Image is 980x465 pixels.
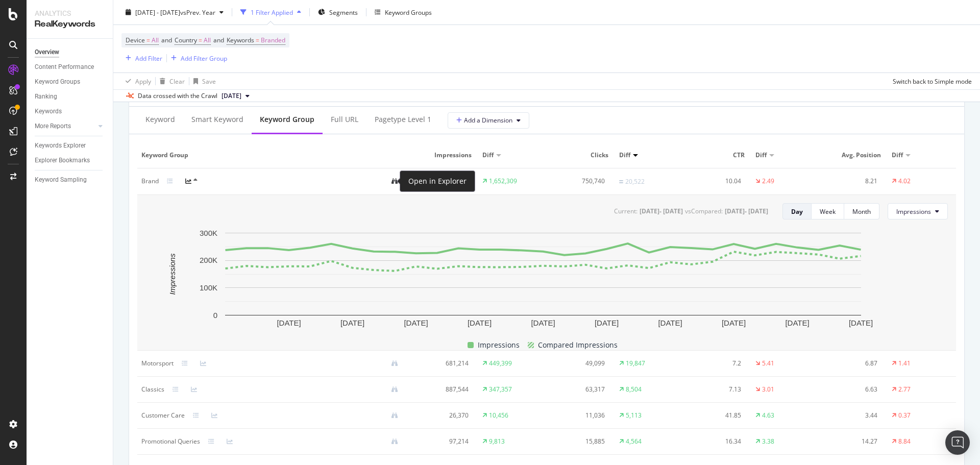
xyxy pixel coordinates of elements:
[200,229,217,237] text: 300K
[489,385,512,394] div: 347,357
[893,77,972,85] div: Switch back to Simple mode
[35,62,94,72] div: Content Performance
[202,77,216,85] div: Save
[824,177,878,186] div: 8.21
[824,151,881,160] span: Avg. Position
[35,77,106,87] a: Keyword Groups
[658,319,682,327] text: [DATE]
[138,91,217,101] div: Data crossed with the Crawl
[468,319,492,327] text: [DATE]
[898,385,911,394] div: 2.77
[329,8,358,16] span: Segments
[626,359,645,368] div: 19,847
[898,437,911,446] div: 8.84
[35,77,80,87] div: Keyword Groups
[35,8,105,18] div: Analytics
[141,437,200,446] div: Promotional Queries
[161,36,172,44] span: and
[35,140,86,151] div: Keywords Explorer
[685,207,723,216] div: vs Compared :
[898,177,911,186] div: 4.02
[456,116,512,125] span: Add a Dimension
[141,411,185,420] div: Customer Care
[820,207,836,216] div: Week
[408,175,467,187] div: Open in Explorer
[180,8,215,16] span: vs Prev. Year
[489,411,508,420] div: 10,456
[844,203,879,219] button: Month
[762,437,774,446] div: 3.38
[762,385,774,394] div: 3.01
[222,91,241,101] span: 2025 Jul. 27th
[762,411,774,420] div: 4.63
[551,177,605,186] div: 750,740
[35,47,59,58] div: Overview
[898,359,911,368] div: 1.41
[595,319,619,327] text: [DATE]
[892,151,903,160] span: Diff
[314,4,362,20] button: Segments
[489,359,512,368] div: 449,399
[251,8,293,16] div: 1 Filter Applied
[551,359,605,368] div: 49,099
[619,180,623,183] img: Equal
[126,36,145,44] span: Device
[478,339,520,351] span: Impressions
[121,73,151,89] button: Apply
[256,36,259,44] span: =
[175,36,197,44] span: Country
[145,228,940,331] svg: A chart.
[824,359,878,368] div: 6.87
[277,319,301,327] text: [DATE]
[687,177,741,186] div: 10.04
[626,437,642,446] div: 4,564
[141,385,164,394] div: Classics
[35,106,106,117] a: Keywords
[121,52,162,64] button: Add Filter
[35,47,106,58] a: Overview
[35,62,106,72] a: Content Performance
[551,151,608,160] span: Clicks
[189,73,216,89] button: Save
[824,411,878,420] div: 3.44
[35,140,106,151] a: Keywords Explorer
[236,4,305,20] button: 1 Filter Applied
[371,4,436,20] button: Keyword Groups
[722,319,746,327] text: [DATE]
[551,437,605,446] div: 15,885
[227,36,254,44] span: Keywords
[687,411,741,420] div: 41.85
[898,411,911,420] div: 0.37
[755,151,767,160] span: Diff
[35,155,90,166] div: Explorer Bookmarks
[785,319,809,327] text: [DATE]
[169,77,185,85] div: Clear
[200,283,217,292] text: 100K
[824,437,878,446] div: 14.27
[146,36,150,44] span: =
[261,33,285,47] span: Branded
[191,114,243,125] div: Smart Keyword
[35,106,62,117] div: Keywords
[414,385,469,394] div: 887,544
[200,256,217,265] text: 200K
[135,8,180,16] span: [DATE] - [DATE]
[167,52,227,64] button: Add Filter Group
[626,411,642,420] div: 5,113
[35,175,87,185] div: Keyword Sampling
[762,177,774,186] div: 2.49
[489,437,505,446] div: 9,813
[217,90,254,102] button: [DATE]
[626,385,642,394] div: 8,504
[35,18,105,30] div: RealKeywords
[687,151,745,160] span: CTR
[141,359,174,368] div: Motorsport
[414,411,469,420] div: 26,370
[168,253,177,295] text: Impressions
[531,319,555,327] text: [DATE]
[156,73,185,89] button: Clear
[687,437,741,446] div: 16.34
[121,4,228,20] button: [DATE] - [DATE]vsPrev. Year
[35,175,106,185] a: Keyword Sampling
